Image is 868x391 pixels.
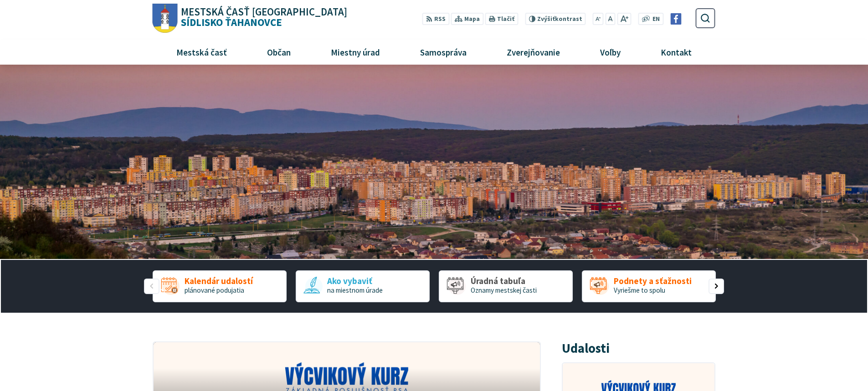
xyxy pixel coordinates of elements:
span: Oznamy mestskej časti [471,286,537,295]
button: Zvýšiťkontrast [525,13,586,25]
a: Ako vybaviť na miestnom úrade [296,270,430,302]
div: 1 / 5 [153,270,287,302]
div: 4 / 5 [582,270,716,302]
span: Mapa [464,15,480,24]
span: Tlačiť [497,15,514,23]
a: Občan [250,40,307,64]
span: Podnety a sťažnosti [614,276,692,286]
span: Občan [263,40,294,64]
button: Tlačiť [485,13,518,25]
span: Miestny úrad [327,40,383,64]
a: Logo Sídlisko Ťahanovce, prejsť na domovskú stránku. [153,4,347,33]
img: Prejsť na domovskú stránku [153,4,178,33]
span: Mestská časť [GEOGRAPHIC_DATA] [181,7,347,17]
div: 3 / 5 [439,270,573,302]
span: Kalendár udalostí [185,276,253,286]
a: Kontakt [644,40,709,64]
button: Zmenšiť veľkosť písma [593,13,604,25]
a: Kalendár udalostí plánované podujatia [153,270,287,302]
button: Nastaviť pôvodnú veľkosť písma [605,13,615,25]
span: Kontakt [657,40,695,64]
a: RSS [422,13,449,25]
div: 2 / 5 [296,270,430,302]
span: Ako vybaviť [327,276,383,286]
span: plánované podujatia [185,286,244,295]
div: Nasledujúci slajd [709,279,724,294]
a: Zverejňovanie [490,40,577,64]
span: Zverejňovanie [503,40,563,64]
a: Mestská časť [159,40,243,64]
span: kontrast [537,15,582,23]
a: Miestny úrad [314,40,396,64]
span: EN [652,15,660,24]
a: Samospráva [404,40,483,64]
a: Voľby [584,40,637,64]
span: Úradná tabuľa [471,276,537,286]
span: Vyriešme to spolu [614,286,665,295]
span: Samospráva [416,40,470,64]
a: Úradná tabuľa Oznamy mestskej časti [439,270,573,302]
h3: Udalosti [562,341,610,355]
span: RSS [434,15,446,24]
a: Podnety a sťažnosti Vyriešme to spolu [582,270,716,302]
span: Voľby [597,40,624,64]
span: Mestská časť [173,40,230,64]
div: Predošlý slajd [144,279,159,294]
img: Prejsť na Facebook stránku [670,13,682,25]
h1: Sídlisko Ťahanovce [178,7,348,28]
a: EN [650,15,663,24]
a: Mapa [451,13,483,25]
button: Zväčšiť veľkosť písma [617,13,631,25]
span: Zvýšiť [537,15,555,23]
span: na miestnom úrade [327,286,383,295]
